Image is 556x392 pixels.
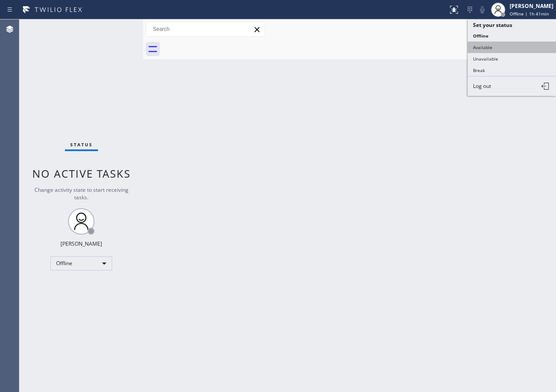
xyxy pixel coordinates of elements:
[61,240,102,247] div: [PERSON_NAME]
[50,256,112,270] div: Offline
[34,186,129,201] span: Change activity state to start receiving tasks.
[476,4,488,16] button: Mute
[510,2,553,10] div: [PERSON_NAME]
[146,22,265,36] input: Search
[32,166,131,181] span: No active tasks
[70,141,93,148] span: Status
[510,11,549,17] span: Offline | 1h 41min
